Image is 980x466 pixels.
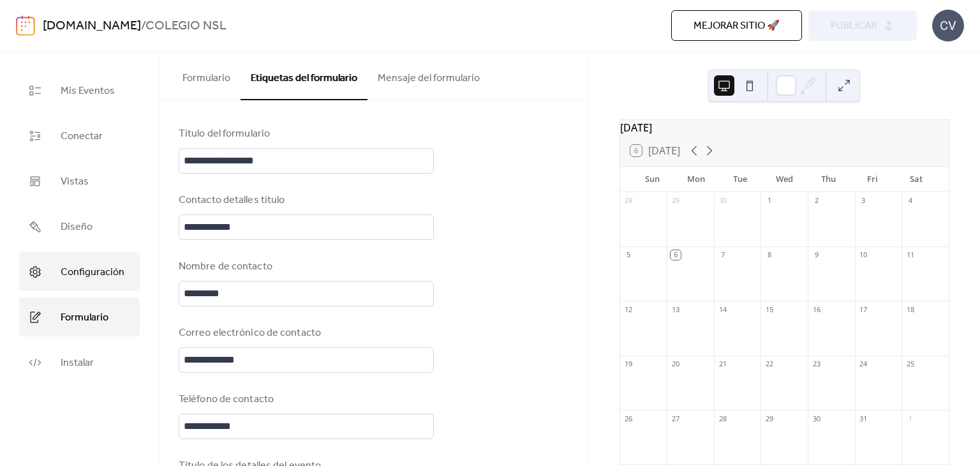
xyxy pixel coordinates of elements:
[812,196,821,206] div: 2
[764,359,774,369] div: 22
[19,71,140,110] a: Mis Eventos
[624,250,634,260] div: 5
[179,326,431,341] div: Correo electrónico de contacto
[764,414,774,423] div: 29
[671,359,680,369] div: 20
[141,14,145,38] b: /
[859,414,868,423] div: 31
[624,359,634,369] div: 19
[671,304,680,314] div: 13
[812,304,821,314] div: 16
[179,392,431,407] div: Teléfono de contacto
[671,250,680,260] div: 6
[671,10,802,41] button: Mejorar sitio 🚀
[19,252,140,291] a: Configuración
[895,167,939,192] div: Sat
[859,304,868,314] div: 17
[179,193,431,208] div: Contacto detalles título
[718,359,727,369] div: 21
[179,126,431,142] div: Título del formulario
[61,126,103,146] span: Conectar
[367,52,490,99] button: Mensaje del formulario
[806,167,850,192] div: Thu
[762,167,806,192] div: Wed
[812,250,821,260] div: 9
[172,52,241,99] button: Formulario
[43,14,141,38] a: [DOMAIN_NAME]
[179,259,431,274] div: Nombre de contacto
[61,217,93,237] span: Diseño
[674,167,718,192] div: Mon
[61,81,115,101] span: Mis Eventos
[764,196,774,206] div: 1
[61,308,108,327] span: Formulario
[19,207,140,246] a: Diseño
[16,15,35,36] img: logo
[905,196,915,206] div: 4
[19,297,140,336] a: Formulario
[624,414,634,423] div: 26
[764,304,774,314] div: 15
[812,414,821,423] div: 30
[718,304,727,314] div: 14
[241,52,367,100] button: Etiquetas del formulario
[624,196,634,206] div: 28
[764,250,774,260] div: 8
[19,162,140,200] a: Vistas
[620,120,949,135] div: [DATE]
[718,414,727,423] div: 28
[718,250,727,260] div: 7
[859,359,868,369] div: 24
[694,19,780,34] span: Mejorar sitio 🚀
[61,262,124,282] span: Configuración
[19,343,140,382] a: Instalar
[61,353,94,373] span: Instalar
[932,10,964,41] div: CV
[718,196,727,206] div: 30
[19,116,140,155] a: Conectar
[905,250,915,260] div: 11
[145,14,226,38] b: COLEGIO NSL
[624,304,634,314] div: 12
[850,167,895,192] div: Fri
[905,414,915,423] div: 1
[859,250,868,260] div: 10
[905,304,915,314] div: 18
[859,196,868,206] div: 3
[905,359,915,369] div: 25
[61,172,89,192] span: Vistas
[630,167,674,192] div: Sun
[718,167,762,192] div: Tue
[671,414,680,423] div: 27
[671,196,680,206] div: 29
[812,359,821,369] div: 23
